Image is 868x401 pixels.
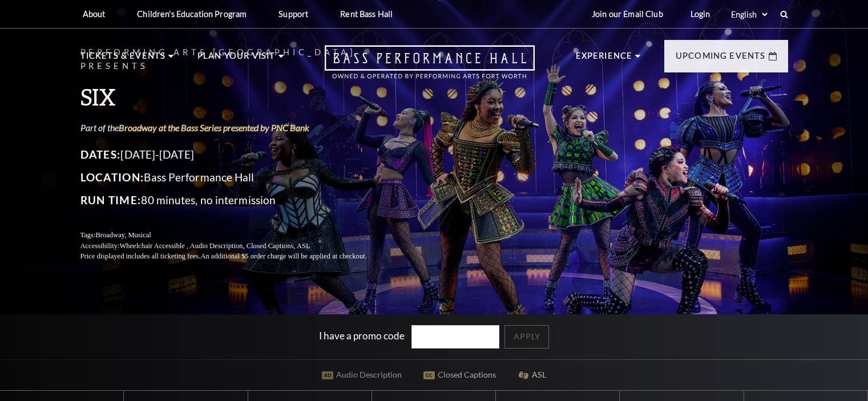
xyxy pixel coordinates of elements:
[80,191,394,209] p: 80 minutes, no intermission
[83,9,106,19] p: About
[80,145,394,164] p: [DATE]-[DATE]
[278,9,308,19] p: Support
[80,49,166,70] p: Tickets & Events
[200,252,366,260] span: An additional $5 order charge will be applied at checkout.
[80,168,394,187] p: Bass Performance Hall
[80,148,121,161] span: Dates:
[676,49,766,70] p: Upcoming Events
[80,171,144,184] span: Location:
[80,82,394,111] h3: SIX
[576,49,633,70] p: Experience
[119,242,310,250] span: Wheelchair Accessible , Audio Description, Closed Captions, ASL
[340,9,393,19] p: Rent Bass Hall
[95,231,151,239] span: Broadway, Musical
[729,9,769,20] select: Select:
[80,230,394,241] p: Tags:
[119,122,309,133] a: Broadway at the Bass Series presented by PNC Bank
[80,121,394,134] p: Part of the
[80,193,142,206] span: Run Time:
[197,49,276,70] p: Plan Your Visit
[319,329,405,341] label: I have a promo code
[80,241,394,252] p: Accessibility:
[137,9,247,19] p: Children's Education Program
[80,251,394,262] p: Price displayed includes all ticketing fees.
